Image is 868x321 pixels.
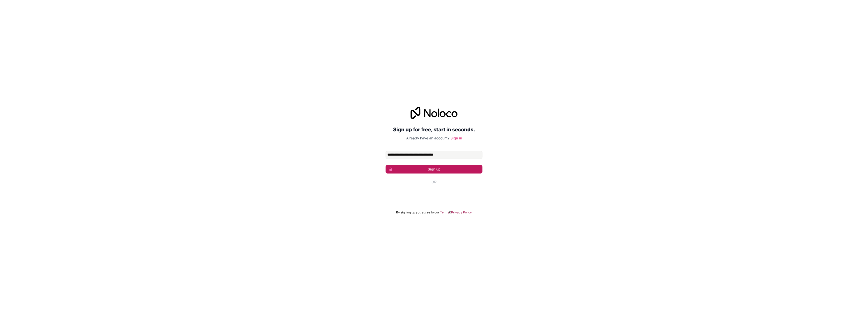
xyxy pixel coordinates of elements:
[440,210,449,214] a: Terms
[451,210,472,214] a: Privacy Policy
[386,125,482,134] h2: Sign up for free, start in seconds.
[450,136,462,140] a: Sign in
[386,151,482,159] input: Email address
[449,210,451,214] span: &
[396,210,439,214] span: By signing up you agree to our
[386,165,482,174] button: Sign up
[406,136,449,140] span: Already have an account?
[383,190,485,201] iframe: Sign in with Google Button
[431,180,437,185] span: Or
